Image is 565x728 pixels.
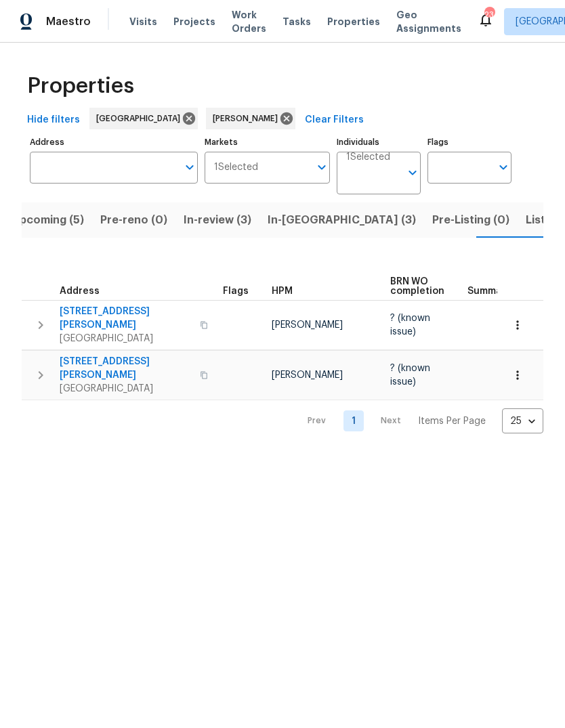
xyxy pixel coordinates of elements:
[484,8,494,22] div: 23
[418,414,486,428] p: Items Per Page
[213,112,283,125] span: [PERSON_NAME]
[272,370,343,380] span: [PERSON_NAME]
[232,8,266,35] span: Work Orders
[390,364,430,387] span: ? (known issue)
[27,112,80,129] span: Hide filters
[337,138,421,146] label: Individuals
[432,211,509,230] span: Pre-Listing (0)
[295,408,543,433] nav: Pagination Navigation
[346,152,390,163] span: 1 Selected
[272,320,343,330] span: [PERSON_NAME]
[60,305,192,332] span: [STREET_ADDRESS][PERSON_NAME]
[502,404,543,439] div: 25
[30,138,198,146] label: Address
[327,15,380,28] span: Properties
[129,15,157,28] span: Visits
[282,17,311,26] span: Tasks
[343,410,364,431] a: Goto page 1
[467,286,511,296] span: Summary
[427,138,511,146] label: Flags
[403,163,422,182] button: Open
[390,314,430,337] span: ? (known issue)
[60,332,192,345] span: [GEOGRAPHIC_DATA]
[184,211,251,230] span: In-review (3)
[60,355,192,382] span: [STREET_ADDRESS][PERSON_NAME]
[89,108,198,129] div: [GEOGRAPHIC_DATA]
[206,108,295,129] div: [PERSON_NAME]
[272,286,293,296] span: HPM
[205,138,331,146] label: Markets
[312,158,331,177] button: Open
[494,158,513,177] button: Open
[27,79,134,93] span: Properties
[22,108,85,133] button: Hide filters
[60,382,192,395] span: [GEOGRAPHIC_DATA]
[96,112,186,125] span: [GEOGRAPHIC_DATA]
[214,162,258,173] span: 1 Selected
[223,286,249,296] span: Flags
[396,8,461,35] span: Geo Assignments
[100,211,167,230] span: Pre-reno (0)
[268,211,416,230] span: In-[GEOGRAPHIC_DATA] (3)
[60,286,100,296] span: Address
[305,112,364,129] span: Clear Filters
[173,15,215,28] span: Projects
[390,277,444,296] span: BRN WO completion
[46,15,91,28] span: Maestro
[12,211,84,230] span: Upcoming (5)
[180,158,199,177] button: Open
[299,108,369,133] button: Clear Filters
